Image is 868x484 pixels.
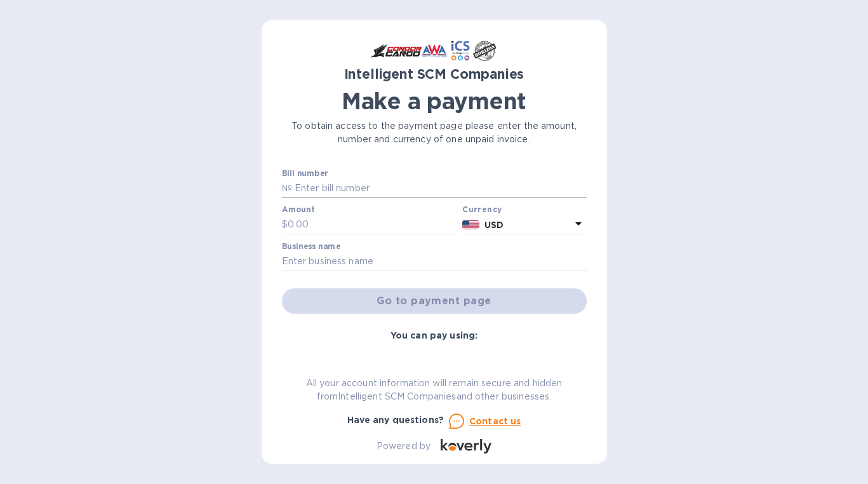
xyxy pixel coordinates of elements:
h1: Make a payment [282,88,587,114]
p: $ [282,218,288,231]
label: Business name [282,243,340,250]
label: Bill number [282,170,328,177]
input: Enter business name [282,252,587,271]
b: USD [484,220,504,230]
input: 0.00 [288,215,458,234]
label: Amount [282,206,314,214]
img: USD [462,220,479,229]
b: Intelligent SCM Companies [344,66,524,82]
u: Contact us [469,416,521,426]
p: All your account information will remain secure and hidden from Intelligent SCM Companies and oth... [282,377,587,403]
b: Have any questions? [347,415,444,425]
input: Enter bill number [292,179,587,198]
p: № [282,182,292,195]
b: You can pay using: [391,330,477,340]
b: Currency [462,205,502,214]
p: Powered by [377,440,431,453]
p: To obtain access to the payment page please enter the amount, number and currency of one unpaid i... [282,119,587,146]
